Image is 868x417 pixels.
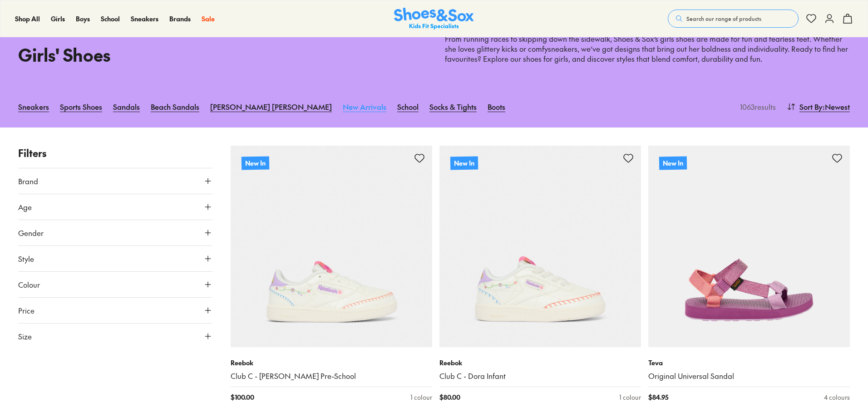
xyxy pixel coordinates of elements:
[101,14,120,24] a: School
[439,146,641,347] a: New In
[231,371,432,381] a: Club C - [PERSON_NAME] Pre-School
[439,358,641,368] p: Reebok
[60,97,102,117] a: Sports Shoes
[231,146,432,347] a: New In
[18,42,423,68] h1: Girls' Shoes
[18,168,212,194] button: Brand
[397,97,419,117] a: School
[648,146,850,347] a: New In
[18,146,212,161] p: Filters
[18,305,35,316] span: Price
[410,392,432,402] div: 1 colour
[648,371,850,381] a: Original Universal Sandal
[231,358,432,368] p: Reebok
[76,14,90,24] a: Boys
[648,358,850,368] p: Teva
[15,14,40,24] a: Shop All
[18,201,32,212] span: Age
[648,392,668,402] span: $ 84.95
[439,392,460,402] span: $ 80.00
[799,101,823,112] span: Sort By
[429,97,477,117] a: Socks & Tights
[169,14,191,24] a: Brands
[18,253,34,264] span: Style
[18,220,212,245] button: Gender
[488,97,505,117] a: Boots
[18,272,212,297] button: Colour
[668,10,799,28] button: Search our range of products
[394,8,474,30] a: Shoes & Sox
[823,101,850,112] span: : Newest
[131,14,158,24] a: Sneakers
[18,331,32,342] span: Size
[439,371,641,381] a: Club C - Dora Infant
[18,298,212,323] button: Price
[736,101,776,112] p: 1063 results
[619,392,641,402] div: 1 colour
[659,156,687,170] p: New In
[210,97,332,117] a: [PERSON_NAME] [PERSON_NAME]
[394,8,474,30] img: SNS_Logo_Responsive.svg
[787,97,850,117] button: Sort By:Newest
[686,15,761,23] span: Search our range of products
[18,227,44,238] span: Gender
[18,176,38,186] span: Brand
[18,246,212,271] button: Style
[51,14,65,24] a: Girls
[231,392,254,402] span: $ 100.00
[343,97,386,117] a: New Arrivals
[445,34,850,64] p: From running races to skipping down the sidewalk, Shoes & Sox’s girls shoes are made for fun and ...
[548,44,577,54] a: sneakers
[824,392,850,402] div: 4 colours
[151,97,199,117] a: Beach Sandals
[18,279,40,290] span: Colour
[18,194,212,220] button: Age
[241,155,270,171] p: New In
[450,156,478,170] p: New In
[18,324,212,349] button: Size
[18,97,49,117] a: Sneakers
[113,97,140,117] a: Sandals
[202,14,215,24] a: Sale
